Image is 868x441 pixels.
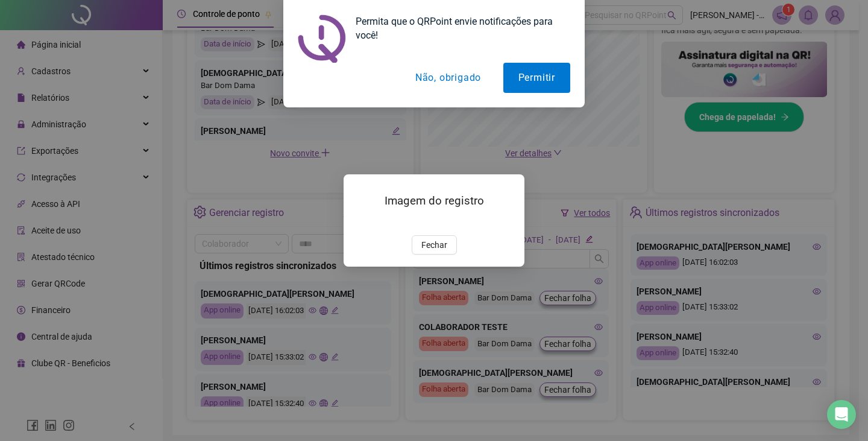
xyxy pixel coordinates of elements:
h3: Imagem do registro [358,192,510,209]
button: Não, obrigado [400,63,496,93]
button: Permitir [503,63,570,93]
span: Fechar [421,238,447,252]
img: notification icon [298,14,346,63]
button: Fechar [412,235,457,255]
div: Permita que o QRPoint envie notificações para você! [346,14,570,42]
div: Open Intercom Messenger [827,400,856,429]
